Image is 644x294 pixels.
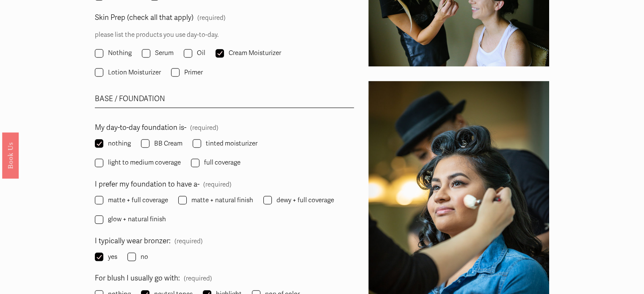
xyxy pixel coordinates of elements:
[127,253,136,261] input: no
[197,12,226,24] span: (required)
[95,178,199,191] span: I prefer my foundation to have a-
[276,195,334,206] span: dewy + full coverage
[141,251,148,263] span: no
[229,47,281,59] span: Cream Moisturizer
[184,49,192,58] input: Oil
[95,68,103,77] input: Lotion Moisturizer
[108,251,117,263] span: yes
[95,121,186,135] span: My day-to-day foundation is-
[141,139,149,148] input: BB Cream
[95,26,226,44] p: please list the products you use day-to-day.
[190,122,218,134] span: (required)
[171,68,180,77] input: Primer
[108,157,181,168] span: light to medium coverage
[2,132,19,178] a: Book Us
[197,47,205,59] span: Oil
[154,138,182,149] span: BB Cream
[174,236,203,247] span: (required)
[184,67,203,78] span: Primer
[95,11,193,25] span: Skin Prep (check all that apply)
[95,235,171,248] span: I typically wear bronzer:
[204,157,240,168] span: full coverage
[95,49,103,58] input: Nothing
[95,159,103,167] input: light to medium coverage
[142,49,150,58] input: Serum
[108,214,166,225] span: glow + natural finish
[95,272,180,285] span: For blush I usually go with:
[191,195,253,206] span: matte + natural finish
[263,196,272,204] input: dewy + full coverage
[108,195,168,206] span: matte + full coverage
[95,93,354,107] div: BASE / FOUNDATION
[108,67,161,78] span: Lotion Moisturizer
[184,273,212,284] span: (required)
[155,47,174,59] span: Serum
[95,139,103,148] input: nothing
[203,179,232,190] span: (required)
[216,49,224,58] input: Cream Moisturizer
[95,215,103,224] input: glow + natural finish
[95,196,103,204] input: matte + full coverage
[206,138,257,149] span: tinted moisturizer
[193,139,201,148] input: tinted moisturizer
[178,196,187,204] input: matte + natural finish
[108,47,132,59] span: Nothing
[95,253,103,261] input: yes
[191,159,199,167] input: full coverage
[108,138,131,149] span: nothing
